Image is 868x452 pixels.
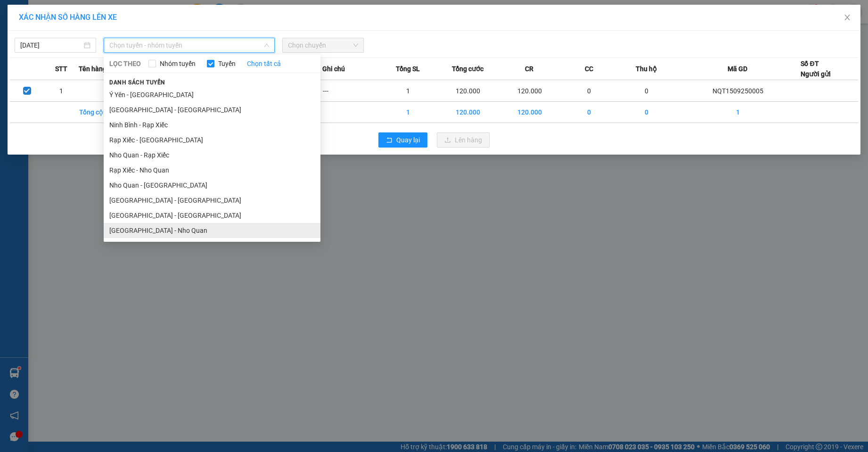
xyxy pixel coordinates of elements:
b: GỬI : VP [PERSON_NAME] [12,68,102,115]
li: Rạp Xiếc - Nho Quan [104,163,320,178]
span: close [843,14,851,21]
td: 0 [618,80,675,102]
span: CC [585,64,593,74]
h1: NQT1509250006 [103,68,164,89]
span: down [264,42,270,48]
li: Rạp Xiếc - [GEOGRAPHIC_DATA] [104,132,320,148]
span: Tên hàng [79,64,106,74]
b: Duy Khang Limousine [76,11,189,23]
td: 0 [618,102,675,123]
td: --- [322,80,379,102]
b: Gửi khách hàng [89,49,177,60]
td: Tổng cộng [79,102,136,123]
span: Mã GD [728,64,747,74]
li: [GEOGRAPHIC_DATA] - [GEOGRAPHIC_DATA] [104,193,320,208]
span: CR [525,64,533,74]
button: uploadLên hàng [437,132,490,148]
td: 0 [560,80,617,102]
span: Ghi chú [322,64,345,74]
div: Số ĐT Người gửi [801,58,831,79]
a: Chọn tất cả [247,58,281,69]
span: Danh sách tuyến [104,78,171,87]
span: Tổng cước [452,64,483,74]
button: rollbackQuay lại [378,132,427,148]
td: NQT1509250005 [675,80,801,102]
li: Ninh Bình - Rạp Xiếc [104,117,320,132]
li: Hotline: 19003086 [52,35,214,47]
td: 0 [560,102,617,123]
li: [GEOGRAPHIC_DATA] - [GEOGRAPHIC_DATA] [104,208,320,223]
span: STT [55,64,67,74]
li: Nho Quan - Rạp Xiếc [104,148,320,163]
li: [GEOGRAPHIC_DATA] - [GEOGRAPHIC_DATA] [104,102,320,117]
td: 120.000 [499,80,560,102]
li: Ý Yên - [GEOGRAPHIC_DATA] [104,87,320,102]
span: Thu hộ [636,64,657,74]
li: [GEOGRAPHIC_DATA] - Nho Quan [104,223,320,238]
span: Tổng SL [396,64,420,74]
span: XÁC NHẬN SỐ HÀNG LÊN XE [19,13,117,22]
td: 1 [675,102,801,123]
td: 1 [44,80,79,102]
span: rollback [386,137,393,144]
span: Chọn chuyến [288,38,358,52]
input: 15/09/2025 [20,40,82,50]
span: Tuyến [214,58,239,69]
td: 120.000 [499,102,560,123]
td: 1 [380,80,437,102]
li: Số 2 [PERSON_NAME], [GEOGRAPHIC_DATA] [52,23,214,35]
td: 1 [380,102,437,123]
td: 120.000 [437,102,499,123]
button: Close [834,5,860,31]
td: 120.000 [437,80,499,102]
li: Nho Quan - [GEOGRAPHIC_DATA] [104,178,320,193]
span: LỌC THEO [109,58,141,69]
span: Chọn tuyến - nhóm tuyến [109,38,269,52]
span: Nhóm tuyến [156,58,199,69]
img: logo.jpg [12,12,59,59]
span: Quay lại [396,135,420,145]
